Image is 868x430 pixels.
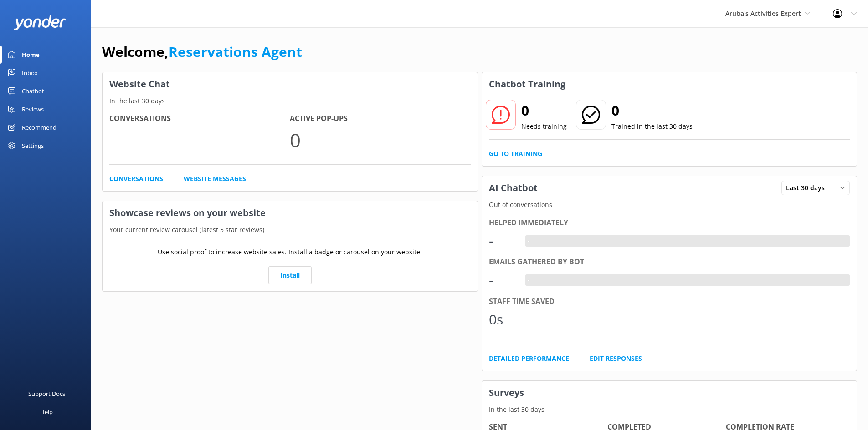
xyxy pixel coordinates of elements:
[786,183,830,193] span: Last 30 days
[28,384,65,403] div: Support Docs
[103,225,478,235] p: Your current review carousel (latest 5 star reviews)
[611,121,693,132] p: Trained in the last 30 days
[590,354,642,364] a: Edit Responses
[22,64,38,82] div: Inbox
[268,266,312,284] a: Install
[169,42,302,61] a: Reservations Agent
[482,200,857,210] p: Out of conversations
[489,256,850,268] div: Emails gathered by bot
[611,100,693,121] h2: 0
[109,113,290,125] h4: Conversations
[22,100,44,118] div: Reviews
[22,118,56,137] div: Recommend
[489,230,516,252] div: -
[103,72,478,96] h3: Website Chat
[482,72,572,96] h3: Chatbot Training
[22,82,44,100] div: Chatbot
[725,9,801,18] span: Aruba's Activities Expert
[489,309,516,330] div: 0s
[489,354,569,364] a: Detailed Performance
[22,46,40,64] div: Home
[489,269,516,291] div: -
[482,405,857,415] p: In the last 30 days
[489,149,542,159] a: Go to Training
[103,96,478,106] p: In the last 30 days
[482,381,857,405] h3: Surveys
[482,176,544,200] h3: AI Chatbot
[525,274,532,286] div: -
[103,201,478,225] h3: Showcase reviews on your website
[40,403,53,421] div: Help
[22,137,44,155] div: Settings
[158,247,422,257] p: Use social proof to increase website sales. Install a badge or carousel on your website.
[184,174,246,184] a: Website Messages
[290,113,470,125] h4: Active Pop-ups
[489,296,850,308] div: Staff time saved
[521,121,567,132] p: Needs training
[489,217,850,229] div: Helped immediately
[14,15,66,30] img: yonder-white-logo.png
[290,125,470,155] p: 0
[525,235,532,247] div: -
[521,100,567,121] h2: 0
[102,41,302,63] h1: Welcome,
[109,174,163,184] a: Conversations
